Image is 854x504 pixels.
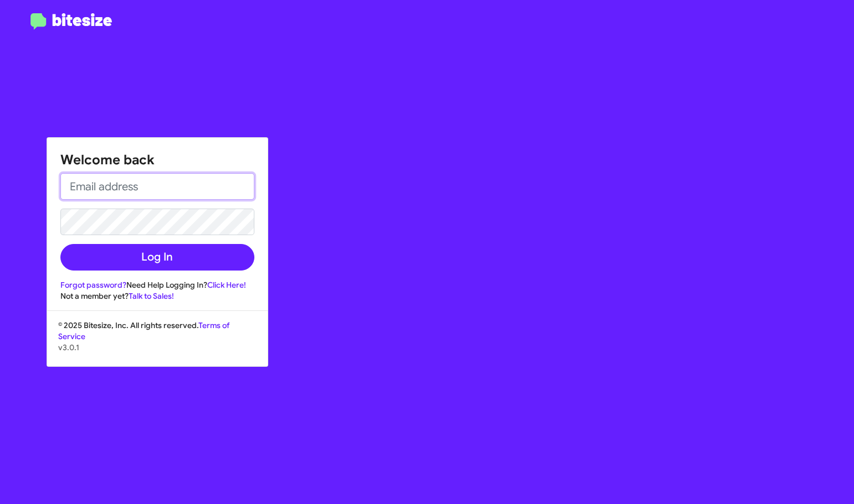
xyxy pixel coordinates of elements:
[58,342,257,353] p: v3.0.1
[207,280,246,290] a: Click Here!
[60,290,254,302] div: Not a member yet?
[58,320,229,341] a: Terms of Service
[129,291,174,301] a: Talk to Sales!
[60,279,254,290] div: Need Help Logging In?
[60,151,254,169] h1: Welcome back
[60,173,254,200] input: Email address
[47,320,268,366] div: © 2025 Bitesize, Inc. All rights reserved.
[60,280,126,290] a: Forgot password?
[60,244,254,271] button: Log In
